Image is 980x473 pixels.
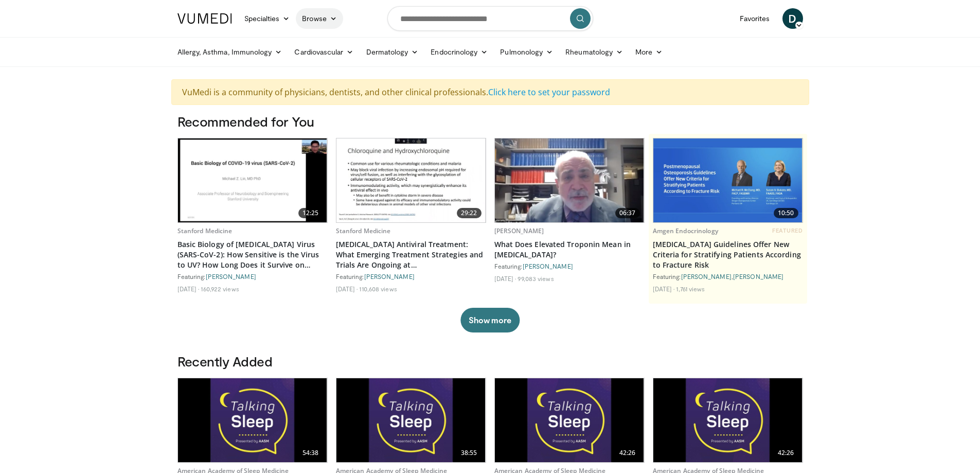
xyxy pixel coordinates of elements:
[424,42,494,62] a: Endocrinology
[360,42,425,62] a: Dermatology
[336,138,486,222] img: f07580cd-e9a1-40f8-9fb1-f14d1a9704d8.620x360_q85_upscale.jpg
[288,42,360,62] a: Cardiovascular
[296,8,343,29] a: Browse
[336,138,486,222] a: 29:22
[336,378,486,462] a: 38:55
[523,262,573,270] a: [PERSON_NAME]
[177,353,803,370] h3: Recently Added
[653,378,803,462] img: 6357d422-0a10-43c1-a5a4-60fbaac7e2d9.620x360_q85_upscale.jpg
[206,273,256,280] a: [PERSON_NAME]
[457,208,482,218] span: 29:22
[364,273,415,280] a: [PERSON_NAME]
[359,285,397,293] li: 110,608 views
[653,239,803,270] a: [MEDICAL_DATA] Guidelines Offer New Criteria for Stratifying Patients According to Fracture Risk
[178,138,327,222] img: e1ef609c-e6f9-4a06-a5f9-e4860df13421.620x360_q85_upscale.jpg
[177,226,233,235] a: Stanford Medicine
[782,8,803,29] a: D
[336,226,391,235] a: Stanford Medicine
[336,239,486,270] a: [MEDICAL_DATA] Antiviral Treatment: What Emerging Treatment Strategies and Trials Are Ongoing at ...
[178,378,327,462] img: ec18f352-dac3-4f79-8e7e-aea2e5f56246.620x360_q85_upscale.jpg
[495,138,644,222] img: 98daf78a-1d22-4ebe-927e-10afe95ffd94.620x360_q85_upscale.jpg
[298,208,323,218] span: 12:25
[177,285,200,293] li: [DATE]
[494,262,645,270] div: Featuring:
[177,13,232,24] img: VuMedi Logo
[615,208,640,218] span: 06:37
[178,378,327,462] a: 54:38
[676,285,705,293] li: 1,761 views
[653,138,803,222] img: 7b525459-078d-43af-84f9-5c25155c8fbb.png.620x360_q85_upscale.jpg
[177,239,328,270] a: Basic Biology of [MEDICAL_DATA] Virus (SARS-CoV-2): How Sensitive is the Virus to UV? How Long Do...
[336,378,486,462] img: bc571ba0-c125-4508-92fa-9d3340259f5f.620x360_q85_upscale.jpg
[494,42,559,62] a: Pulmonology
[653,226,718,235] a: Amgen Endocrinology
[615,448,640,458] span: 42:26
[772,227,803,234] span: FEATURED
[177,272,328,281] div: Featuring:
[177,113,803,130] h3: Recommended for You
[653,138,803,222] a: 10:50
[460,308,520,332] button: Show more
[653,378,803,462] a: 42:26
[488,86,610,98] a: Click here to set your password
[629,42,669,62] a: More
[336,285,358,293] li: [DATE]
[178,138,327,222] a: 12:25
[298,448,323,458] span: 54:38
[171,79,809,105] div: VuMedi is a community of physicians, dentists, and other clinical professionals.
[495,138,644,222] a: 06:37
[733,273,783,280] a: [PERSON_NAME]
[494,274,516,283] li: [DATE]
[518,274,554,283] li: 99,083 views
[559,42,629,62] a: Rheumatology
[774,208,798,218] span: 10:50
[495,378,644,462] a: 42:26
[201,285,239,293] li: 160,922 views
[494,226,544,235] a: [PERSON_NAME]
[494,239,645,260] a: What Does Elevated Troponin Mean in [MEDICAL_DATA]?
[171,42,289,62] a: Allergy, Asthma, Immunology
[495,378,644,462] img: 29dfceba-5b32-4eff-ad52-513f6305d21f.620x360_q85_upscale.jpg
[653,285,675,293] li: [DATE]
[387,6,593,31] input: Search topics, interventions
[457,448,482,458] span: 38:55
[774,448,798,458] span: 42:26
[653,272,803,281] div: Featuring: ,
[238,8,296,29] a: Specialties
[734,8,776,29] a: Favorites
[681,273,732,280] a: [PERSON_NAME]
[336,272,486,281] div: Featuring:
